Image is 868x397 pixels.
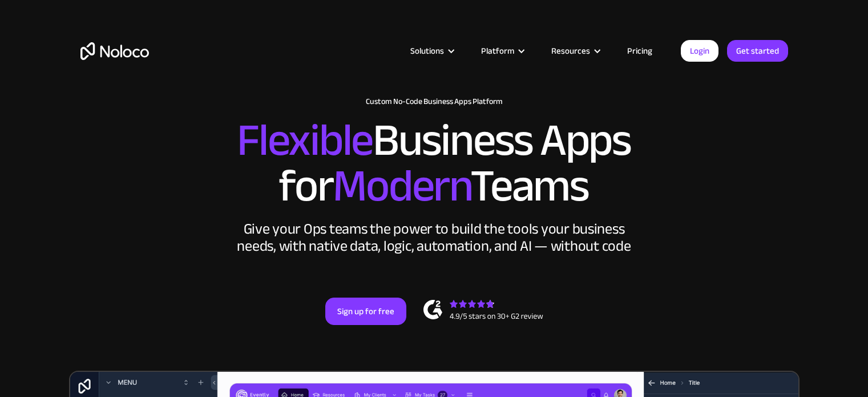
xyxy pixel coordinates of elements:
div: Solutions [410,43,444,58]
span: Modern [333,143,470,228]
a: Login [681,40,718,62]
a: Sign up for free [325,298,406,325]
div: Platform [481,43,514,58]
div: Give your Ops teams the power to build the tools your business needs, with native data, logic, au... [235,220,634,255]
span: Flexible [237,98,373,183]
h2: Business Apps for Teams [80,118,788,209]
div: Resources [537,43,613,58]
div: Resources [551,43,590,58]
a: Pricing [613,43,667,58]
a: home [80,42,149,60]
div: Solutions [396,43,467,58]
div: Platform [467,43,537,58]
a: Get started [727,40,788,62]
